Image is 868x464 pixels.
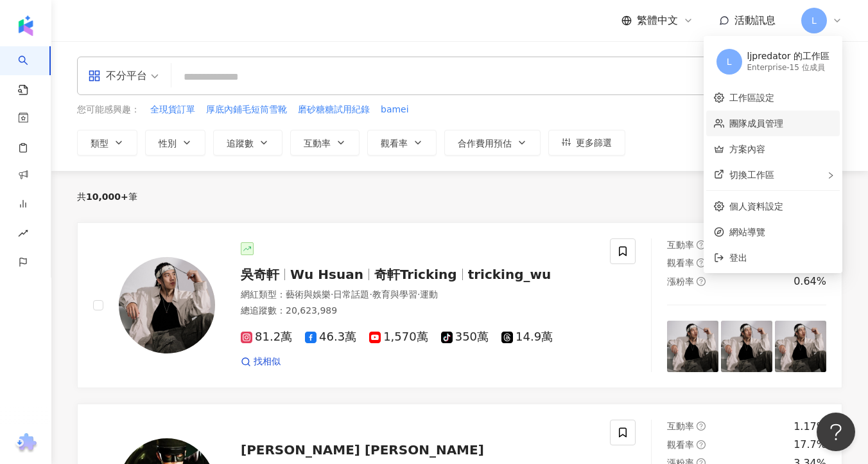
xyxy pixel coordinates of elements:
[91,138,108,148] span: 類型
[150,103,195,116] span: 全現貨訂單
[667,321,718,372] img: post-image
[458,138,512,148] span: 合作費用預估
[667,258,694,268] span: 觀看率
[576,138,612,148] span: 更多篩選
[441,330,489,344] span: 350萬
[241,267,279,282] span: 吳奇軒
[667,440,694,450] span: 觀看率
[721,321,772,372] img: post-image
[667,421,694,431] span: 互動率
[227,138,254,148] span: 追蹤數
[159,138,177,148] span: 性別
[794,438,826,452] div: 17.7%
[420,289,438,299] span: 運動
[305,330,356,344] span: 46.3萬
[119,257,215,353] img: KOL Avatar
[697,277,706,286] span: question-circle
[637,13,678,28] span: 繁體中文
[734,14,776,26] span: 活動訊息
[77,192,137,202] div: 共 筆
[548,130,625,156] button: 更多篩選
[77,222,842,388] a: KOL Avatar吳奇軒Wu Hsuan奇軒Trickingtricking_wu網紅類型：藝術與娛樂·日常話題·教育與學習·運動總追蹤數：20,623,98981.2萬46.3萬1,570萬...
[333,289,369,299] span: 日常話題
[417,289,420,299] span: ·
[444,130,541,156] button: 合作費用預估
[18,46,44,96] a: search
[794,274,826,289] div: 0.64%
[501,330,553,344] span: 14.9萬
[729,93,774,103] a: 工作區設定
[205,103,288,117] button: 厚底內鋪毛短筒雪靴
[77,130,137,156] button: 類型
[812,13,817,28] span: L
[241,289,595,301] div: 網紅類型 ：
[86,192,128,202] span: 10,000+
[13,433,39,454] img: chrome extension
[241,355,281,368] a: 找相似
[827,172,835,179] span: right
[297,103,370,117] button: 磨砂糖糖試用紀錄
[374,267,457,282] span: 奇軒Tricking
[369,289,372,299] span: ·
[298,103,370,116] span: 磨砂糖糖試用紀錄
[145,130,205,156] button: 性別
[747,50,829,63] div: ljpredator 的工作區
[381,138,408,148] span: 觀看率
[380,103,410,117] button: bamei
[729,118,783,129] a: 團隊成員管理
[88,66,147,86] div: 不分平台
[367,130,437,156] button: 觀看率
[286,289,331,299] span: 藝術與娛樂
[15,15,36,36] img: logo icon
[290,267,363,282] span: Wu Hsuan
[213,130,282,156] button: 追蹤數
[290,130,360,156] button: 互動率
[794,420,826,434] div: 1.17%
[775,321,826,372] img: post-image
[667,240,694,250] span: 互動率
[18,220,28,249] span: rise
[254,355,281,368] span: 找相似
[697,258,706,267] span: question-circle
[729,253,747,263] span: 登出
[747,62,829,73] div: Enterprise - 15 位成員
[331,289,333,299] span: ·
[729,201,783,211] a: 個人資料設定
[381,103,409,116] span: bamei
[241,442,484,458] span: [PERSON_NAME] [PERSON_NAME]
[817,413,855,451] iframe: Help Scout Beacon - Open
[150,103,196,117] button: 全現貨訂單
[241,330,292,344] span: 81.2萬
[667,276,694,287] span: 漲粉率
[369,330,428,344] span: 1,570萬
[697,240,706,249] span: question-circle
[697,422,706,431] span: question-circle
[729,170,774,180] span: 切換工作區
[727,55,732,69] span: L
[206,103,287,116] span: 厚底內鋪毛短筒雪靴
[241,305,595,317] div: 總追蹤數 ： 20,623,989
[729,144,765,154] a: 方案內容
[729,225,832,239] span: 網站導覽
[77,103,140,116] span: 您可能感興趣：
[88,69,101,82] span: appstore
[697,440,706,449] span: question-circle
[304,138,331,148] span: 互動率
[372,289,417,299] span: 教育與學習
[468,267,551,282] span: tricking_wu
